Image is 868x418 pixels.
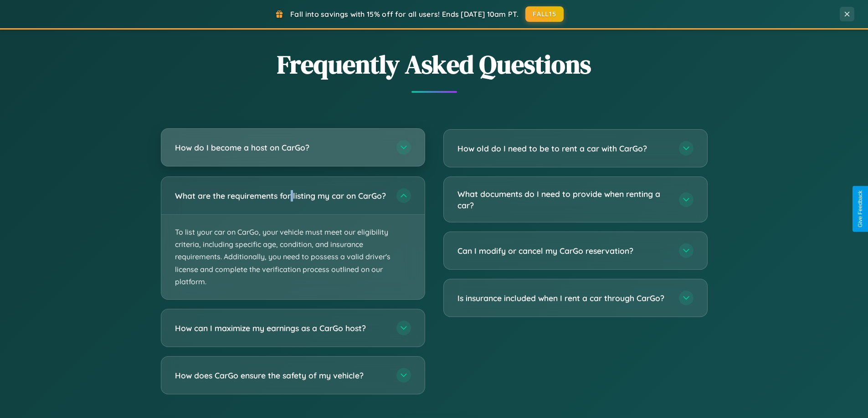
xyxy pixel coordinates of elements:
[175,142,387,153] h3: How do I become a host on CarGo?
[290,10,519,19] span: Fall into savings with 15% off for all users! Ends [DATE] 10am PT.
[175,322,387,334] h3: How can I maximize my earnings as a CarGo host?
[175,190,387,201] h3: What are the requirements for listing my car on CarGo?
[457,245,670,257] h3: Can I modify or cancel my CarGo reservation?
[161,215,425,299] p: To list your car on CarGo, your vehicle must meet our eligibility criteria, including specific ag...
[857,191,863,227] div: Give Feedback
[457,143,670,154] h3: How old do I need to be to rent a car with CarGo?
[525,6,564,22] button: FALL15
[457,188,670,211] h3: What documents do I need to provide when renting a car?
[161,47,708,82] h2: Frequently Asked Questions
[457,292,670,304] h3: Is insurance included when I rent a car through CarGo?
[175,370,387,381] h3: How does CarGo ensure the safety of my vehicle?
